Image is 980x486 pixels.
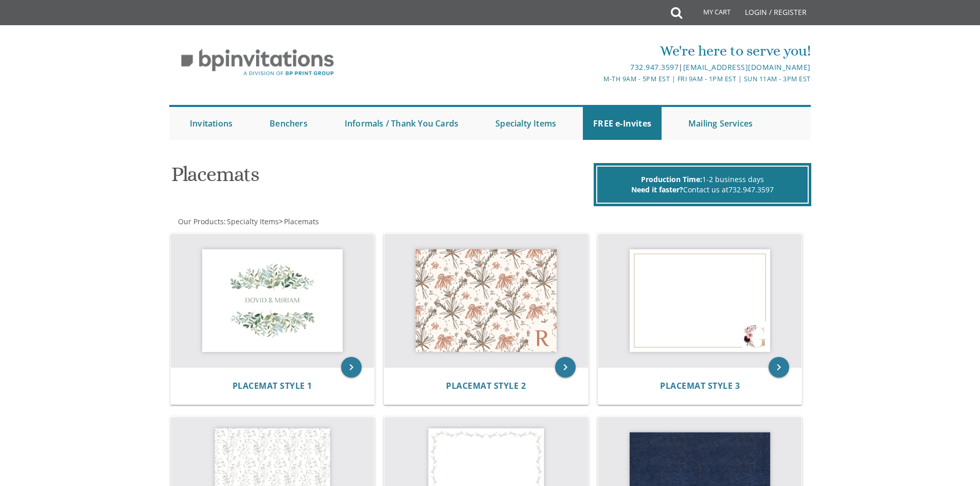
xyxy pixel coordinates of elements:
[583,107,662,140] a: FREE e-Invites
[259,107,318,140] a: Benchers
[226,217,279,226] a: Specialty Items
[233,380,312,391] span: Placemat Style 1
[177,217,224,226] a: Our Products
[180,107,243,140] a: Invitations
[598,234,802,368] img: Placemat Style 3
[660,380,740,391] span: Placemat Style 3
[227,217,279,226] span: Specialty Items
[171,163,591,193] h1: Placemats
[769,357,789,377] a: keyboard_arrow_right
[683,62,811,72] a: [EMAIL_ADDRESS][DOMAIN_NAME]
[384,234,588,368] img: Placemat Style 2
[641,174,702,184] span: Production Time:
[171,234,375,368] img: Placemat Style 1
[283,217,319,226] a: Placemats
[631,185,683,194] span: Need it faster?
[284,217,319,226] span: Placemats
[334,107,469,140] a: Informals / Thank You Cards
[169,217,490,227] div: :
[660,381,740,391] a: Placemat Style 3
[446,381,526,391] a: Placemat Style 2
[678,107,763,140] a: Mailing Services
[446,380,526,391] span: Placemat Style 2
[728,185,774,194] a: 732.947.3597
[681,1,738,27] a: My Cart
[596,166,809,204] div: 1-2 business days Contact us at
[279,217,319,226] span: >
[384,41,811,61] div: We're here to serve you!
[341,357,362,377] a: keyboard_arrow_right
[384,74,811,84] div: M-Th 9am - 5pm EST | Fri 9am - 1pm EST | Sun 11am - 3pm EST
[630,62,679,72] a: 732.947.3597
[384,61,811,74] div: |
[169,41,346,84] img: BP Invitation Loft
[485,107,566,140] a: Specialty Items
[233,381,312,391] a: Placemat Style 1
[916,422,980,471] iframe: chat widget
[555,357,576,377] a: keyboard_arrow_right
